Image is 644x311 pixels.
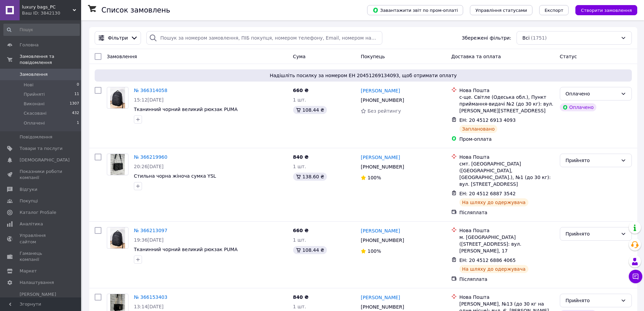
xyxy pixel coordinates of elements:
span: Відгуки [20,186,37,193]
span: [PERSON_NAME] та рахунки [20,291,63,310]
div: Оплачено [566,90,618,97]
span: ЕН: 20 4512 6913 4093 [459,117,516,123]
div: смт. [GEOGRAPHIC_DATA] ([GEOGRAPHIC_DATA], [GEOGRAPHIC_DATA].), №1 (до 30 кг): вул. [STREET_ADDRESS] [459,160,554,187]
div: На шляху до одержувача [459,265,528,273]
input: Пошук за номером замовлення, ПІБ покупця, номером телефону, Email, номером накладної [146,31,382,45]
span: 432 [72,110,79,116]
span: ЕН: 20 4512 6886 4065 [459,258,516,263]
img: Фото товару [111,154,125,175]
span: 19:36[DATE] [134,237,164,243]
h1: Список замовлень [101,6,170,14]
span: ЕН: 20 4512 6887 3542 [459,191,516,196]
span: 1 шт. [293,237,306,243]
img: Фото товару [110,87,125,108]
div: Прийнято [566,157,618,164]
div: Післяплата [459,276,554,283]
a: [PERSON_NAME] [361,294,400,301]
span: Управління статусами [475,8,527,13]
span: Тканинний чорний великий рюкзак PUMA [134,107,238,112]
span: 1307 [70,101,79,107]
a: № 366219960 [134,154,167,160]
span: Скасовані [24,110,47,116]
a: № 366153403 [134,294,167,300]
span: Без рейтингу [367,108,401,114]
span: 1 [77,120,79,126]
span: 0 [77,82,79,88]
input: Пошук [3,24,80,36]
span: 100% [367,175,381,180]
span: Надішліть посилку за номером ЕН 20451269134093, щоб отримати оплату [97,72,629,79]
div: Заплановано [459,125,498,133]
div: Післяплата [459,209,554,216]
span: Покупець [361,54,385,59]
button: Управління статусами [470,5,532,15]
div: [PHONE_NUMBER] [359,236,405,245]
span: 20:26[DATE] [134,164,164,169]
div: Прийнято [566,230,618,238]
span: 1 шт. [293,97,306,103]
a: Створити замовлення [569,7,637,13]
span: 1 шт. [293,164,306,169]
span: Стильна чорна жіноча сумка YSL [134,173,216,179]
a: [PERSON_NAME] [361,154,400,161]
div: Нова Пошта [459,294,554,301]
span: Створити замовлення [581,8,632,13]
span: Доставка та оплата [451,54,501,59]
span: Показники роботи компанії [20,169,63,181]
span: Каталог ProSale [20,209,56,216]
span: 100% [367,248,381,254]
div: Нова Пошта [459,227,554,234]
span: luxury bags_PC [22,4,73,10]
span: Статус [560,54,577,59]
span: Повідомлення [20,134,52,140]
span: 660 ₴ [293,88,309,93]
span: Покупці [20,198,38,204]
span: 1 шт. [293,304,306,309]
span: 840 ₴ [293,154,309,160]
div: 138.60 ₴ [293,173,327,181]
span: Завантажити звіт по пром-оплаті [373,7,458,13]
div: 108.44 ₴ [293,246,327,254]
span: Cума [293,54,306,59]
span: Нові [24,82,33,88]
div: Оплачено [560,103,596,111]
span: Прийняті [24,91,45,97]
span: Замовлення [20,71,48,77]
span: Всі [522,35,529,41]
div: Нова Пошта [459,87,554,94]
span: Експорт [545,8,564,13]
button: Експорт [539,5,569,15]
span: [DEMOGRAPHIC_DATA] [20,157,70,163]
div: Прийнято [566,297,618,304]
div: [PHONE_NUMBER] [359,95,405,105]
a: [PERSON_NAME] [361,87,400,94]
span: Товари та послуги [20,146,63,152]
div: [PHONE_NUMBER] [359,162,405,172]
span: Управління сайтом [20,232,63,245]
span: Виконані [24,101,45,107]
span: 660 ₴ [293,228,309,233]
div: На шляху до одержувача [459,198,528,206]
div: Нова Пошта [459,154,554,160]
span: Оплачені [24,120,45,126]
span: Маркет [20,268,37,274]
span: Аналітика [20,221,43,227]
span: 840 ₴ [293,294,309,300]
span: (1751) [531,35,547,41]
button: Завантажити звіт по пром-оплаті [367,5,463,15]
span: Гаманець компанії [20,250,63,263]
a: Тканинний чорний великий рюкзак PUMA [134,247,238,252]
a: Фото товару [107,154,128,175]
div: 108.44 ₴ [293,106,327,114]
button: Чат з покупцем [629,270,642,283]
a: [PERSON_NAME] [361,227,400,234]
a: № 366213097 [134,228,167,233]
span: Головна [20,42,39,48]
span: 15:12[DATE] [134,97,164,103]
div: м. [GEOGRAPHIC_DATA] ([STREET_ADDRESS]: вул. [PERSON_NAME], 17 [459,234,554,254]
a: Фото товару [107,87,128,109]
button: Створити замовлення [575,5,637,15]
span: 11 [74,91,79,97]
span: 13:14[DATE] [134,304,164,309]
